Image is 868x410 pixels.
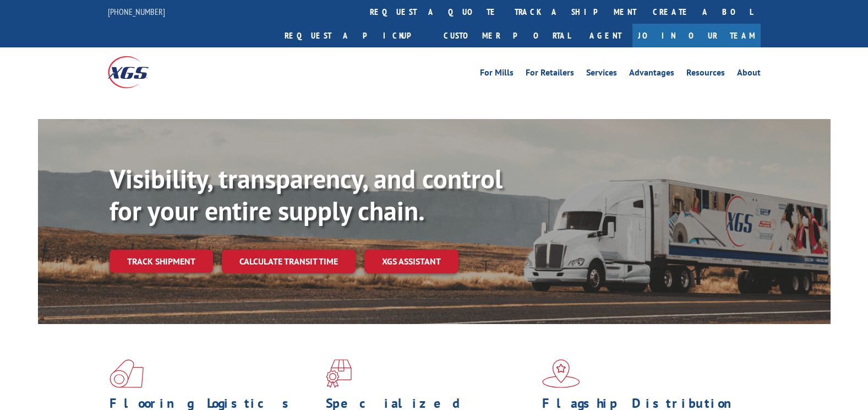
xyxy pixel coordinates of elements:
[222,250,356,273] a: Calculate transit time
[435,24,578,47] a: Customer Portal
[542,359,580,388] img: xgs-icon-flagship-distribution-model-red
[364,250,458,273] a: XGS ASSISTANT
[632,24,761,47] a: Join Our Team
[629,68,674,80] a: Advantages
[110,161,503,228] b: Visibility, transparency, and control for your entire supply chain.
[686,68,725,80] a: Resources
[480,68,514,80] a: For Mills
[110,250,213,273] a: Track shipment
[108,6,165,17] a: [PHONE_NUMBER]
[586,68,617,80] a: Services
[526,68,574,80] a: For Retailers
[110,359,144,388] img: xgs-icon-total-supply-chain-intelligence-red
[737,68,761,80] a: About
[578,24,632,47] a: Agent
[276,24,435,47] a: Request a pickup
[326,359,352,388] img: xgs-icon-focused-on-flooring-red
